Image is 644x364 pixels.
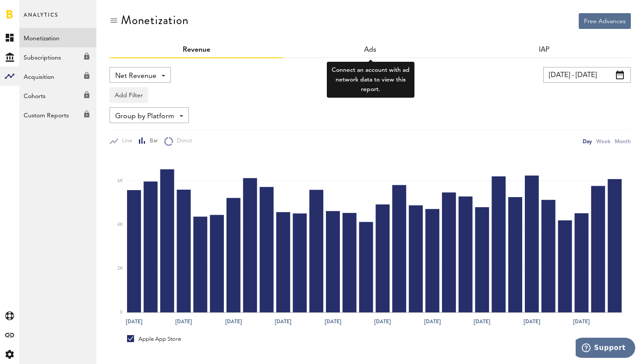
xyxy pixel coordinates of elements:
[24,10,58,28] span: Analytics
[117,266,123,271] text: 2K
[327,62,414,98] div: Connect an account with ad network data to view this report.
[573,318,590,325] text: [DATE]
[325,318,341,325] text: [DATE]
[539,46,549,53] a: IAP
[596,137,610,146] div: Week
[117,179,123,183] text: 6K
[225,318,242,325] text: [DATE]
[374,318,391,325] text: [DATE]
[127,335,181,343] div: Apple App Store
[120,310,123,315] text: 0
[117,223,123,227] text: 4K
[183,46,210,53] a: Revenue
[118,138,132,145] span: Line
[115,109,174,124] span: Group by Platform
[583,137,592,146] div: Day
[474,318,490,325] text: [DATE]
[19,47,96,67] a: Subscriptions
[524,318,540,325] text: [DATE]
[19,86,96,105] a: Cohorts
[19,28,96,47] a: Monetization
[146,138,158,145] span: Bar
[173,138,192,145] span: Donut
[424,318,441,325] text: [DATE]
[126,318,142,325] text: [DATE]
[364,46,376,53] span: Ads
[175,318,192,325] text: [DATE]
[275,318,291,325] text: [DATE]
[615,137,631,146] div: Month
[579,13,631,29] button: Free Advances
[115,69,156,84] span: Net Revenue
[19,67,96,86] a: Acquisition
[576,338,635,360] iframe: Opens a widget where you can find more information
[110,87,148,103] button: Add Filter
[19,105,96,124] a: Custom Reports
[121,13,189,27] div: Monetization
